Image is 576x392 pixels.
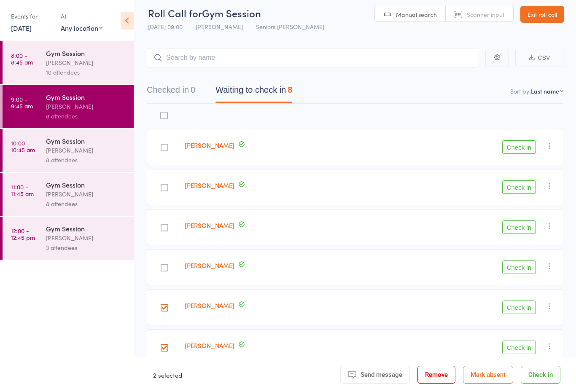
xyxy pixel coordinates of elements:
button: Check in [502,341,536,354]
input: Search by name [147,48,479,67]
div: Gym Session [46,48,127,58]
time: 9:00 - 9:45 am [11,96,33,109]
a: [PERSON_NAME] [185,141,234,150]
div: Events for [11,9,52,23]
div: [PERSON_NAME] [46,145,127,155]
label: Sort by [510,87,529,95]
div: Gym Session [46,136,127,145]
button: CSV [515,49,563,67]
div: [PERSON_NAME] [46,102,127,111]
a: [PERSON_NAME] [185,301,234,310]
div: 8 attendees [46,155,127,165]
button: Check in [502,260,536,274]
div: 8 attendees [46,199,127,209]
button: Waiting to check in8 [215,81,292,103]
a: [PERSON_NAME] [185,181,234,190]
div: Gym Session [46,92,127,102]
a: [PERSON_NAME] [185,341,234,350]
button: Check in [502,180,536,194]
button: Checked in0 [147,81,195,103]
div: 10 attendees [46,67,127,77]
span: [PERSON_NAME] [196,22,243,31]
span: Roll Call for [148,6,202,20]
span: Gym Session [202,6,261,20]
div: Gym Session [46,224,127,233]
a: [DATE] [11,23,32,32]
time: 11:00 - 11:45 am [11,183,34,197]
div: 0 [191,85,195,94]
a: 8:00 -8:45 amGym Session[PERSON_NAME]10 attendees [3,41,134,84]
a: 10:00 -10:45 amGym Session[PERSON_NAME]8 attendees [3,129,134,172]
button: Check in [502,140,536,154]
a: Exit roll call [520,6,564,23]
span: Seniors [PERSON_NAME] [256,22,324,31]
div: Last name [531,87,559,95]
div: 2 selected [153,366,182,384]
time: 12:00 - 12:45 pm [11,227,35,241]
span: Send message [361,371,402,379]
button: Check in [502,220,536,234]
div: 3 attendees [46,243,127,252]
a: 12:00 -12:45 pmGym Session[PERSON_NAME]3 attendees [3,217,134,260]
a: 11:00 -11:45 amGym Session[PERSON_NAME]8 attendees [3,173,134,216]
span: [DATE] 09:00 [148,22,183,31]
div: [PERSON_NAME] [46,233,127,243]
button: Remove [417,366,455,384]
button: Check in [502,301,536,314]
a: [PERSON_NAME] [185,261,234,270]
time: 8:00 - 8:45 am [11,52,33,65]
span: Scanner input [467,10,505,19]
div: At [61,9,102,23]
button: Send message [340,366,410,384]
a: 9:00 -9:45 amGym Session[PERSON_NAME]8 attendees [3,85,134,128]
div: [PERSON_NAME] [46,189,127,199]
div: Gym Session [46,180,127,189]
time: 10:00 - 10:45 am [11,140,35,153]
a: [PERSON_NAME] [185,221,234,230]
button: Mark absent [463,366,513,384]
div: 8 attendees [46,111,127,121]
div: Any location [61,23,102,32]
button: Check in [521,366,560,384]
span: Manual search [396,10,437,19]
div: [PERSON_NAME] [46,58,127,67]
div: 8 [288,85,292,94]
